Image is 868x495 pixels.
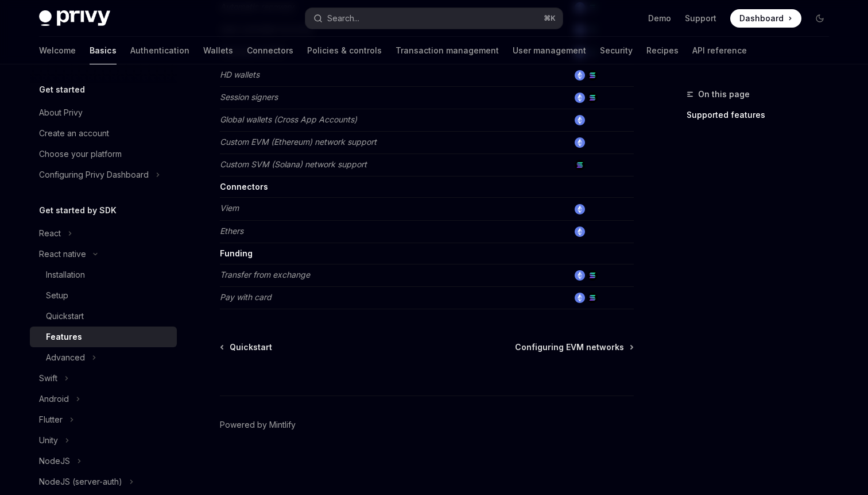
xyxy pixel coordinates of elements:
[30,306,177,327] a: Quickstart
[220,419,296,431] a: Powered by Mintlify
[544,14,556,23] span: ⌘ K
[30,285,177,306] a: Setup
[575,70,585,80] img: ethereum.png
[39,147,122,161] div: Choose your platform
[39,168,149,182] div: Configuring Privy Dashboard
[698,87,750,101] span: On this page
[396,37,499,64] a: Transaction management
[327,11,359,25] div: Search...
[575,160,585,170] img: solana.png
[203,37,233,64] a: Wallets
[220,203,239,213] em: Viem
[513,37,586,64] a: User management
[220,114,357,124] em: Global wallets (Cross App Accounts)
[575,137,585,148] img: ethereum.png
[587,93,598,103] img: solana.png
[46,330,82,344] div: Features
[220,92,278,102] em: Session signers
[39,454,70,468] div: NodeJS
[587,70,598,80] img: solana.png
[600,37,633,64] a: Security
[90,37,117,64] a: Basics
[39,475,122,489] div: NodeJS (server-auth)
[46,289,68,302] div: Setup
[39,10,110,26] img: dark logo
[30,102,177,123] a: About Privy
[46,268,85,282] div: Installation
[39,392,69,406] div: Android
[39,83,85,97] h5: Get started
[30,123,177,144] a: Create an account
[515,341,633,353] a: Configuring EVM networks
[220,70,259,79] em: HD wallets
[692,37,747,64] a: API reference
[39,371,57,385] div: Swift
[730,9,801,28] a: Dashboard
[575,204,585,214] img: ethereum.png
[220,137,377,147] em: Custom EVM (Ethereum) network support
[811,9,829,28] button: Toggle dark mode
[648,13,671,24] a: Demo
[575,293,585,303] img: ethereum.png
[575,115,585,125] img: ethereum.png
[575,93,585,103] img: ethereum.png
[46,351,85,364] div: Advanced
[39,413,63,427] div: Flutter
[30,144,177,164] a: Choose your platform
[220,270,310,279] em: Transfer from exchange
[30,327,177,347] a: Features
[39,106,83,120] div: About Privy
[39,126,109,140] div: Create an account
[46,309,84,323] div: Quickstart
[221,341,272,353] a: Quickstart
[587,293,598,303] img: solana.png
[739,13,784,24] span: Dashboard
[646,37,679,64] a: Recipes
[39,204,117,217] h5: Get started by SDK
[230,341,272,353] span: Quickstart
[685,13,716,24] a: Support
[687,106,838,124] a: Supported features
[575,270,585,281] img: ethereum.png
[39,37,76,64] a: Welcome
[220,248,253,258] strong: Funding
[247,37,293,64] a: Connectors
[220,292,272,302] em: Pay with card
[587,270,598,281] img: solana.png
[220,226,243,236] em: Ethers
[130,37,189,64] a: Authentication
[220,159,367,169] em: Custom SVM (Solana) network support
[575,227,585,237] img: ethereum.png
[307,37,382,64] a: Policies & controls
[30,264,177,285] a: Installation
[39,247,86,261] div: React native
[39,227,61,240] div: React
[39,433,58,447] div: Unity
[305,8,563,29] button: Search...⌘K
[515,341,624,353] span: Configuring EVM networks
[220,182,268,191] strong: Connectors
